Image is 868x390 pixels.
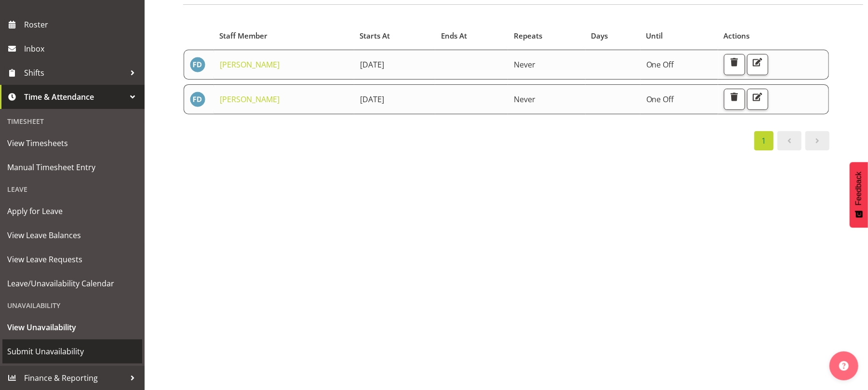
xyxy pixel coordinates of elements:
a: View Leave Balances [2,223,142,247]
a: View Unavailability [2,315,142,339]
div: Unavailability [2,296,142,315]
div: Days [591,30,635,41]
div: Starts At [360,30,430,41]
img: help-xxl-2.png [839,361,849,371]
span: Manual Timesheet Entry [7,160,137,175]
a: Manual Timesheet Entry [2,155,142,179]
div: Actions [723,30,823,41]
span: [DATE] [360,59,384,70]
div: Until [646,30,712,41]
button: Edit Unavailability [747,54,768,75]
div: Ends At [441,30,503,41]
div: Staff Member [219,30,348,41]
div: Timesheet [2,111,142,131]
a: [PERSON_NAME] [220,94,280,105]
button: Delete Unavailability [724,89,745,110]
span: Never [514,59,535,70]
span: Never [514,94,535,105]
span: Apply for Leave [7,204,137,218]
img: foziah-dean1868.jpg [190,57,205,72]
a: Apply for Leave [2,199,142,223]
span: View Leave Requests [7,252,137,267]
a: Submit Unavailability [2,339,142,363]
a: View Timesheets [2,131,142,155]
img: foziah-dean1868.jpg [190,92,205,107]
a: Leave/Unavailability Calendar [2,271,142,296]
span: One Off [646,94,674,105]
button: Feedback - Show survey [850,162,868,228]
button: Delete Unavailability [724,54,745,75]
span: Finance & Reporting [24,371,125,385]
a: [PERSON_NAME] [220,59,280,70]
span: Submit Unavailability [7,344,137,359]
span: One Off [646,59,674,70]
span: View Leave Balances [7,228,137,242]
span: View Timesheets [7,136,137,150]
span: View Unavailability [7,320,137,335]
span: [DATE] [360,94,384,105]
span: Feedback [855,172,863,205]
span: Inbox [24,41,140,56]
a: View Leave Requests [2,247,142,271]
span: Leave/Unavailability Calendar [7,276,137,291]
button: Edit Unavailability [747,89,768,110]
div: Leave [2,179,142,199]
div: Repeats [514,30,580,41]
span: Roster [24,17,140,32]
span: Shifts [24,66,125,80]
span: Time & Attendance [24,90,125,104]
